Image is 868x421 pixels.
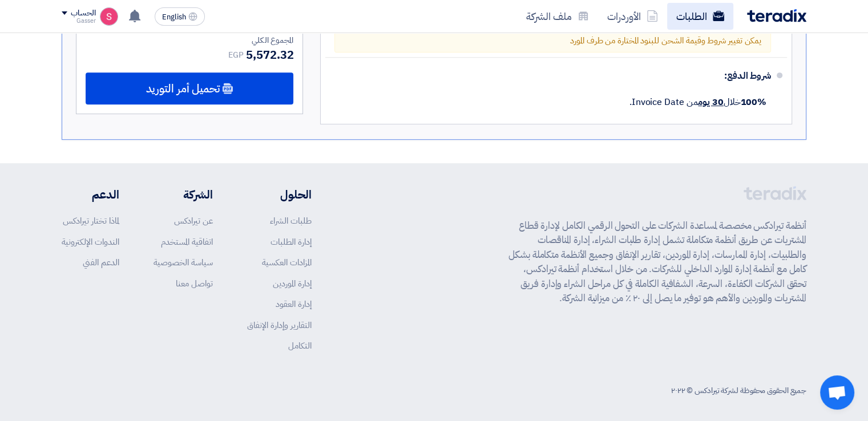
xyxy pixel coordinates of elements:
li: الشركة [154,186,213,203]
span: تحميل أمر التوريد [146,83,220,94]
a: الدعم الفني [83,256,119,269]
li: الحلول [247,186,312,203]
a: الندوات الإلكترونية [62,236,119,248]
a: الطلبات [667,3,733,30]
div: جميع الحقوق محفوظة لشركة تيرادكس © ٢٠٢٢ [671,384,806,396]
span: خلال من Invoice Date. [629,95,766,109]
a: سياسة الخصوصية [154,256,213,269]
a: التقارير وإدارة الإنفاق [247,319,312,331]
a: التكامل [288,339,312,352]
img: unnamed_1748516558010.png [100,7,118,26]
a: المزادات العكسية [262,256,312,269]
div: يمكن تغيير شروط وقيمة الشحن للبنود المختارة من طرف المورد [334,30,771,52]
a: اتفاقية المستخدم [161,236,213,248]
img: Teradix logo [747,9,806,22]
div: Open chat [820,375,854,410]
a: لماذا تختار تيرادكس [63,214,119,227]
a: عن تيرادكس [174,214,213,227]
strong: 100% [740,95,766,109]
span: English [162,13,186,21]
p: أنظمة تيرادكس مخصصة لمساعدة الشركات على التحول الرقمي الكامل لإدارة قطاع المشتريات عن طريق أنظمة ... [508,218,806,306]
a: طلبات الشراء [270,214,312,227]
span: EGP [228,49,244,61]
li: الدعم [62,186,119,203]
div: المجموع الكلي [86,34,293,46]
div: الحساب [71,9,95,18]
a: إدارة الطلبات [271,236,312,248]
a: تواصل معنا [176,277,213,290]
a: إدارة العقود [276,298,312,310]
a: الأوردرات [598,3,667,30]
button: English [155,7,205,26]
div: Gasser [62,18,95,24]
a: إدارة الموردين [273,277,312,290]
div: شروط الدفع: [344,62,771,90]
a: ملف الشركة [517,3,598,30]
u: 30 يوم [698,95,723,109]
span: 5,572.32 [246,46,293,63]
